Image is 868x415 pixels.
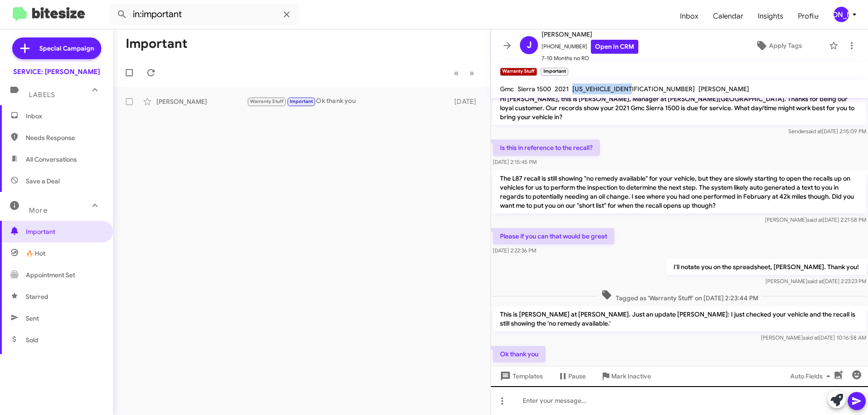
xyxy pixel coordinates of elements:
span: Labels [29,91,55,99]
p: Ok thank you [493,346,546,362]
span: said at [807,216,823,223]
small: Important [541,68,568,76]
a: Special Campaign [12,37,101,59]
span: Starred [26,292,48,301]
span: Important [290,98,313,104]
span: 2021 [555,85,569,93]
a: Inbox [673,3,706,29]
span: « [454,67,459,79]
p: I'll notate you on the spreadsheet, [PERSON_NAME]. Thank you! [666,259,866,275]
button: Previous [448,64,464,82]
div: SERVICE: [PERSON_NAME] [13,67,100,76]
span: J [527,38,532,52]
div: [PERSON_NAME] [834,7,849,22]
span: Mark Inactive [611,368,651,384]
a: Open in CRM [591,40,638,54]
span: » [469,67,474,79]
span: [PHONE_NUMBER] [542,40,638,54]
div: [DATE] [450,97,483,106]
p: Hi [PERSON_NAME], this is [PERSON_NAME], Manager at [PERSON_NAME][GEOGRAPHIC_DATA]. Thanks for be... [493,91,866,125]
a: Insights [750,3,791,29]
span: said at [803,334,819,341]
button: Pause [550,368,593,384]
span: Warranty Stuff [250,98,284,104]
span: [PERSON_NAME] [DATE] 2:23:23 PM [765,278,866,284]
span: Sold [26,336,38,345]
small: Warranty Stuff [500,68,537,76]
span: 7-10 Months no RO [542,54,638,63]
a: Profile [791,3,826,29]
span: Gmc [500,85,514,93]
button: Templates [491,368,550,384]
span: Auto Fields [790,368,834,384]
span: [PERSON_NAME] [698,85,749,93]
div: Ok thank you [247,96,450,107]
button: Auto Fields [783,368,841,384]
p: Please if you can that would be great [493,228,614,244]
span: All Conversations [26,155,77,164]
span: Appointment Set [26,270,75,280]
input: Search [109,4,299,25]
a: Calendar [706,3,750,29]
span: Pause [568,368,586,384]
span: Special Campaign [39,44,94,53]
span: [DATE] 2:15:45 PM [493,159,537,165]
div: [PERSON_NAME] [156,97,247,106]
span: Important [26,227,103,236]
span: Needs Response [26,133,103,142]
h1: Important [126,37,188,51]
button: Mark Inactive [593,368,658,384]
span: Sierra 1500 [518,85,551,93]
span: [PERSON_NAME] [DATE] 2:21:58 PM [765,216,866,223]
span: said at [807,278,823,284]
span: [DATE] 2:22:36 PM [493,247,536,254]
span: [PERSON_NAME] [DATE] 10:16:58 AM [761,334,866,341]
span: said at [806,128,822,135]
span: Inbox [26,112,103,121]
span: Save a Deal [26,177,60,186]
span: Templates [498,368,543,384]
span: More [29,206,47,214]
span: Sent [26,314,39,323]
span: [US_VEHICLE_IDENTIFICATION_NUMBER] [572,85,695,93]
p: This is [PERSON_NAME] at [PERSON_NAME]. Just an update [PERSON_NAME]: I just checked your vehicle... [493,306,866,331]
button: Next [464,64,480,82]
span: [DATE] 10:18:03 AM [493,365,540,372]
p: The L87 recall is still showing "no remedy available" for your vehicle, but they are slowly start... [493,170,866,214]
span: Tagged as 'Warranty Stuff' on [DATE] 2:23:44 PM [598,289,762,303]
span: 🔥 Hot [26,249,45,258]
span: Apply Tags [769,37,802,54]
button: Apply Tags [732,37,825,54]
span: [PERSON_NAME] [542,29,638,40]
p: Is this in reference to the recall? [493,140,600,156]
button: [PERSON_NAME] [826,7,858,22]
span: Sender [DATE] 2:15:09 PM [788,128,866,135]
nav: Page navigation example [449,64,480,82]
